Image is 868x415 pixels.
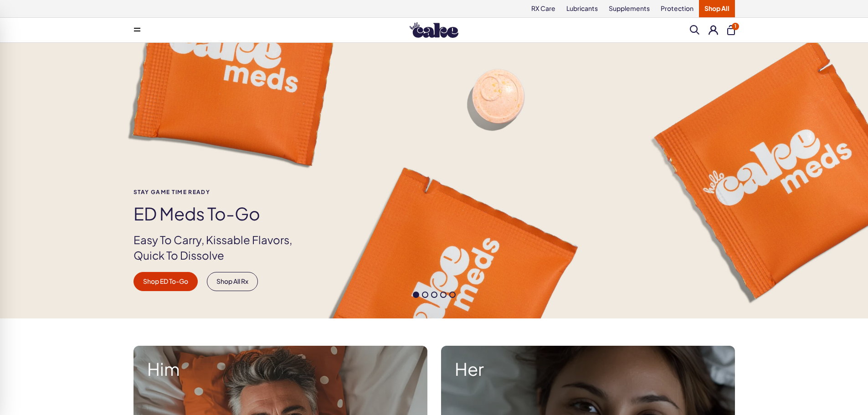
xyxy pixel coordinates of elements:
strong: Her [455,359,721,379]
span: 1 [732,23,739,30]
p: Easy To Carry, Kissable Flavors, Quick To Dissolve [134,232,308,263]
a: Shop ED To-Go [134,272,198,291]
strong: Him [147,359,414,379]
button: 1 [727,25,735,35]
h1: ED Meds to-go [134,204,308,223]
img: Hello Cake [410,22,458,38]
a: Shop All Rx [207,272,258,291]
span: Stay Game time ready [134,189,308,195]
